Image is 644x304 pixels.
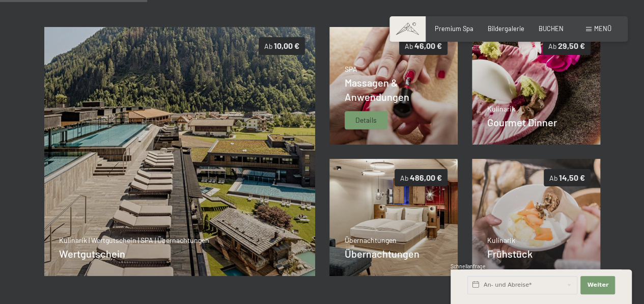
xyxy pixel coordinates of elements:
[580,276,615,294] button: Weiter
[451,263,486,269] span: Schnellanfrage
[539,24,564,33] a: BUCHEN
[594,24,611,33] span: Menü
[435,24,473,33] a: Premium Spa
[587,281,608,289] span: Weiter
[488,24,524,33] a: Bildergalerie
